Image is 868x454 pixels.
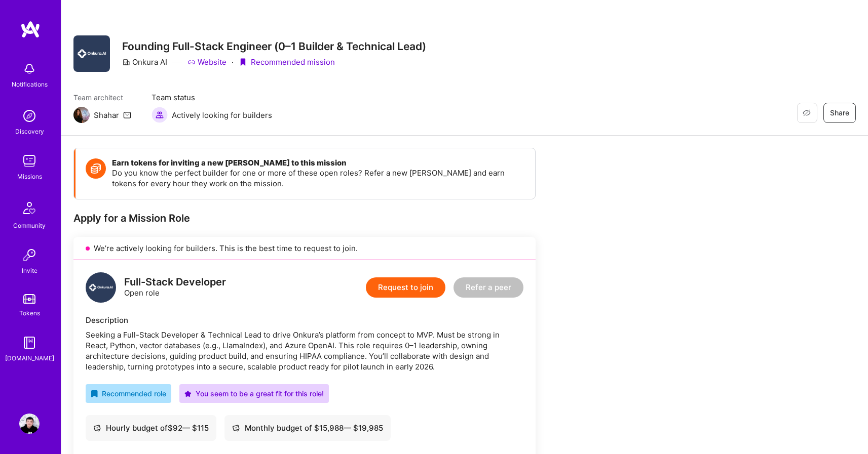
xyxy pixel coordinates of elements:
div: Recommended mission [239,57,335,67]
img: logo [86,272,116,303]
i: icon RecommendedBadge [91,390,98,397]
img: discovery [19,106,40,126]
img: Team Architect [73,107,90,123]
p: Do you know the perfect builder for one or more of these open roles? Refer a new [PERSON_NAME] an... [112,168,525,189]
img: Community [17,196,42,220]
div: Invite [22,265,37,276]
i: icon PurpleStar [184,390,192,397]
div: We’re actively looking for builders. This is the best time to request to join. [73,237,536,260]
div: Seeking a Full-Stack Developer & Technical Lead to drive Onkura’s platform from concept to MVP. M... [86,329,523,372]
div: Hourly budget of $ 92 — $ 115 [93,423,209,433]
i: icon PurpleRibbon [239,58,247,66]
i: icon Cash [232,424,240,432]
div: Monthly budget of $ 15,988 — $ 19,985 [232,423,383,433]
img: Invite [19,245,40,265]
div: Notifications [12,79,48,90]
span: Actively looking for builders [172,110,272,120]
div: Missions [17,171,42,182]
button: Refer a peer [454,277,523,298]
img: Company Logo [73,35,110,72]
div: You seem to be a great fit for this role! [184,388,324,399]
span: Share [830,108,849,118]
span: Team status [152,92,272,103]
i: icon EyeClosed [803,109,811,117]
div: Recommended role [91,388,166,399]
i: icon Mail [123,111,131,119]
img: bell [19,59,40,79]
div: Description [86,315,523,325]
img: User Avatar [19,414,40,434]
img: guide book [19,333,40,353]
div: Apply for a Mission Role [73,212,536,225]
div: Full-Stack Developer [124,277,226,287]
a: Website [187,57,227,67]
img: logo [20,20,41,38]
div: · [232,57,234,67]
h4: Earn tokens for inviting a new [PERSON_NAME] to this mission [112,158,525,168]
i: icon CompanyGray [122,58,130,66]
i: icon Cash [93,424,101,432]
div: Community [13,220,46,231]
div: Open role [124,277,226,298]
img: teamwork [19,151,40,171]
div: Onkura AI [122,57,167,67]
div: Shahar [94,110,119,120]
div: Tokens [19,308,40,318]
button: Share [823,103,856,123]
a: User Avatar [17,414,42,434]
button: Request to join [366,277,445,298]
img: tokens [23,294,35,304]
img: Actively looking for builders [152,107,168,123]
div: [DOMAIN_NAME] [5,353,54,363]
img: Token icon [86,158,106,179]
span: Team architect [73,92,131,103]
h3: Founding Full-Stack Engineer (0–1 Builder & Technical Lead) [122,40,426,53]
div: Discovery [15,126,44,137]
